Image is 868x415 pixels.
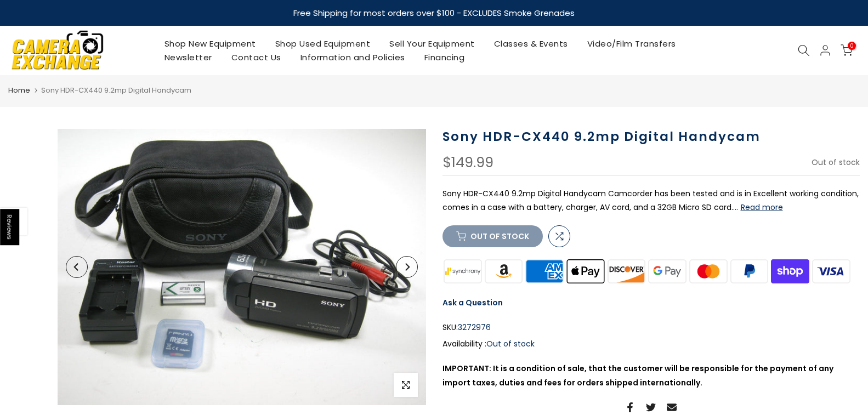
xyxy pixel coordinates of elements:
img: google pay [647,258,688,285]
a: Share on Email [667,401,677,414]
a: Financing [415,50,474,64]
div: SKU: [442,321,860,334]
button: Previous [66,256,88,278]
img: master [688,258,729,285]
a: Newsletter [155,50,222,64]
img: synchrony [442,258,484,285]
img: american express [524,258,565,285]
span: 0 [848,42,856,50]
img: shopify pay [770,258,811,285]
a: Shop New Equipment [155,37,265,50]
img: apple pay [565,258,606,285]
a: Sell Your Equipment [380,37,485,50]
span: Out of stock [812,157,860,168]
button: Next [396,256,418,278]
p: Sony HDR-CX440 9.2mp Digital Handycam Camcorder has been tested and is in Excellent working condi... [442,187,860,214]
img: visa [810,258,852,285]
img: Sony HDR-CX440 9.2mp Digital Handycam Video Equipment - Video Camera Sony 3272976 [58,129,426,405]
button: Read more [741,202,783,212]
a: 0 [841,44,853,56]
a: Ask a Question [442,297,503,308]
div: Availability : [442,337,860,351]
img: discover [606,258,647,285]
span: 3272976 [458,321,491,334]
img: paypal [729,258,770,285]
a: Share on Twitter [646,401,656,414]
a: Shop Used Equipment [265,37,380,50]
a: Video/Film Transfers [577,37,685,50]
div: $149.99 [442,156,493,170]
span: Out of stock [486,338,535,349]
img: amazon payments [483,258,524,285]
strong: Free Shipping for most orders over $100 - EXCLUDES Smoke Grenades [293,7,575,19]
a: Home [8,85,30,96]
span: Sony HDR-CX440 9.2mp Digital Handycam [41,85,191,95]
a: Share on Facebook [625,401,635,414]
a: Contact Us [222,50,291,64]
a: Classes & Events [484,37,577,50]
strong: IMPORTANT: It is a condition of sale, that the customer will be responsible for the payment of an... [442,363,833,388]
a: Information and Policies [291,50,415,64]
h1: Sony HDR-CX440 9.2mp Digital Handycam [442,129,860,145]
